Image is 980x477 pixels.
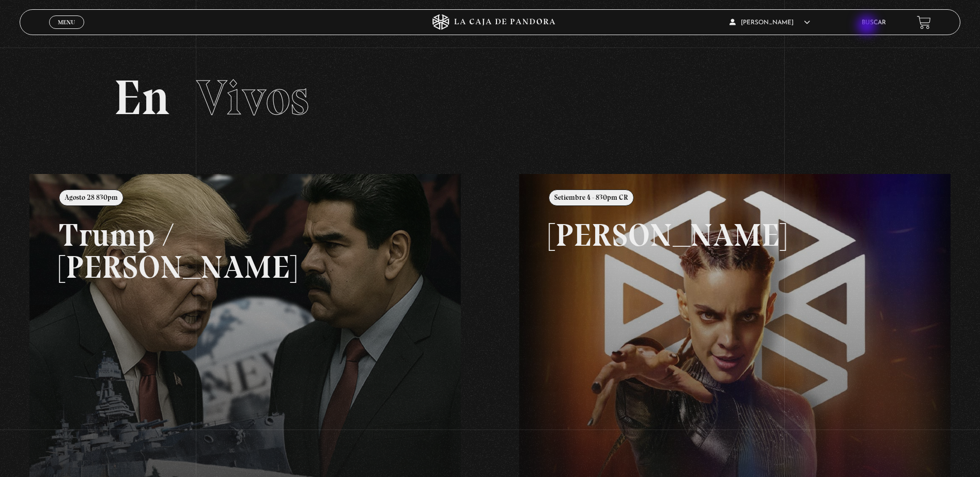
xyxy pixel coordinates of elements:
span: Cerrar [55,28,79,35]
span: Menu [58,19,75,25]
a: View your shopping cart [917,15,931,29]
span: Vivos [196,68,309,127]
h2: En [114,73,866,122]
span: [PERSON_NAME] [729,20,810,26]
a: Buscar [862,20,886,26]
